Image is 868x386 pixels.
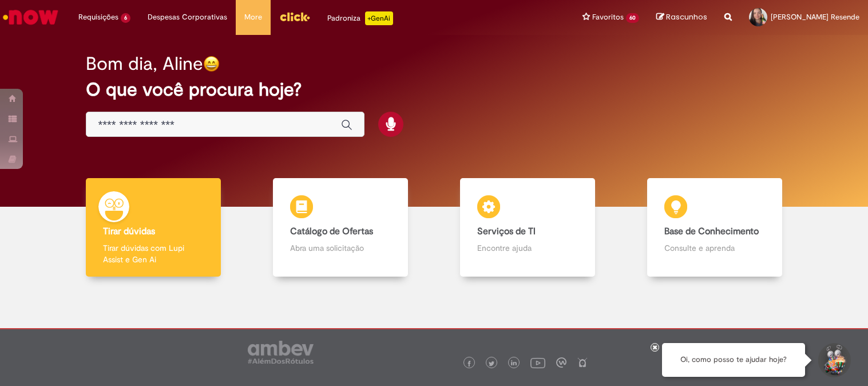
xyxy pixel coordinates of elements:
[489,361,494,367] img: logo_footer_twitter.png
[203,56,220,72] img: happy-face.png
[290,226,373,237] b: Catálogo de Ofertas
[103,226,155,237] b: Tirar dúvidas
[466,361,472,367] img: logo_footer_facebook.png
[78,11,118,23] span: Requisições
[656,12,707,23] a: Rascunhos
[662,343,805,377] div: Oi, como posso te ajudar hoje?
[664,242,765,254] p: Consulte e aprenda
[577,357,588,368] img: logo_footer_naosei.png
[244,11,262,23] span: More
[477,242,578,254] p: Encontre ajuda
[279,8,310,25] img: click_logo_yellow_360x200.png
[247,178,434,277] a: Catálogo de Ofertas Abra uma solicitação
[477,226,536,237] b: Serviços de TI
[511,360,517,367] img: logo_footer_linkedin.png
[771,12,859,22] span: [PERSON_NAME] Resende
[103,242,204,265] p: Tirar dúvidas com Lupi Assist e Gen Ai
[666,11,707,22] span: Rascunhos
[86,80,782,100] h2: O que você procura hoje?
[434,178,621,277] a: Serviços de TI Encontre ajuda
[327,11,393,25] div: Padroniza
[365,11,393,25] p: +GenAi
[556,357,566,368] img: logo_footer_workplace.png
[148,11,227,23] span: Despesas Corporativas
[60,178,247,277] a: Tirar dúvidas Tirar dúvidas com Lupi Assist e Gen Ai
[817,343,851,377] button: Iniciar Conversa de Suporte
[290,242,391,254] p: Abra uma solicitação
[86,54,203,74] h2: Bom dia, Aline
[626,13,639,23] span: 60
[248,341,314,364] img: logo_footer_ambev_rotulo_gray.png
[664,226,759,237] b: Base de Conhecimento
[530,355,545,370] img: logo_footer_youtube.png
[592,11,624,23] span: Favoritos
[621,178,808,277] a: Base de Conhecimento Consulte e aprenda
[1,6,60,29] img: ServiceNow
[121,13,130,23] span: 6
